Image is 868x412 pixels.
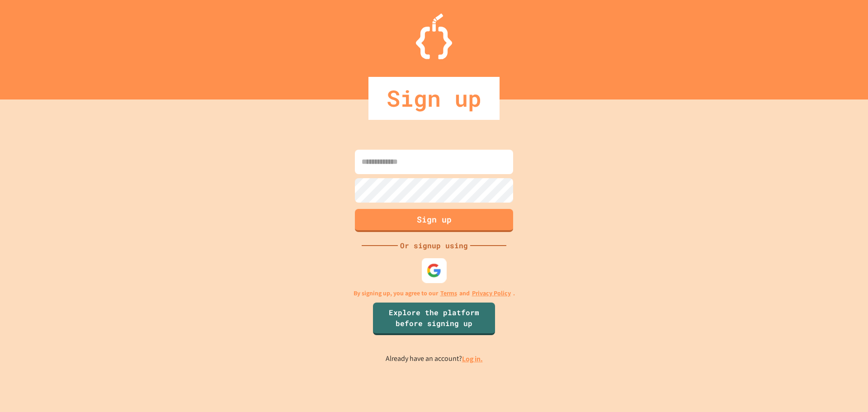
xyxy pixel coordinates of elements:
[462,354,483,364] a: Log in.
[354,289,515,298] p: By signing up, you agree to our and .
[440,289,457,298] a: Terms
[472,289,511,298] a: Privacy Policy
[398,240,470,251] div: Or signup using
[373,303,495,335] a: Explore the platform before signing up
[368,77,500,120] div: Sign up
[355,209,513,232] button: Sign up
[416,14,452,59] img: Logo.svg
[427,263,442,278] img: google-icon.svg
[386,353,483,365] p: Already have an account?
